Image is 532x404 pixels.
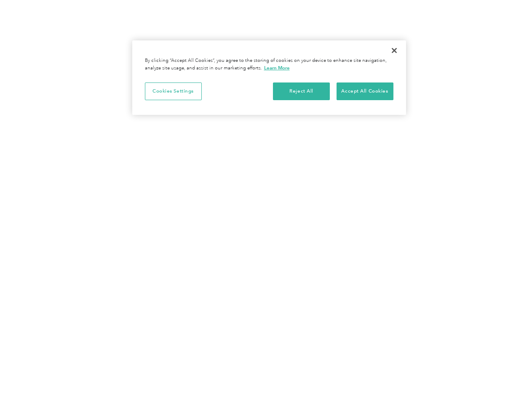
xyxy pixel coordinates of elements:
button: Cookies Settings [145,82,202,100]
div: Privacy [132,40,406,115]
a: More information about your privacy, opens in a new tab [264,65,290,71]
button: Close [385,41,404,60]
div: Cookie banner [132,40,406,115]
button: Reject All [273,82,330,100]
div: By clicking “Accept All Cookies”, you agree to the storing of cookies on your device to enhance s... [145,57,393,72]
button: Accept All Cookies [337,82,393,100]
